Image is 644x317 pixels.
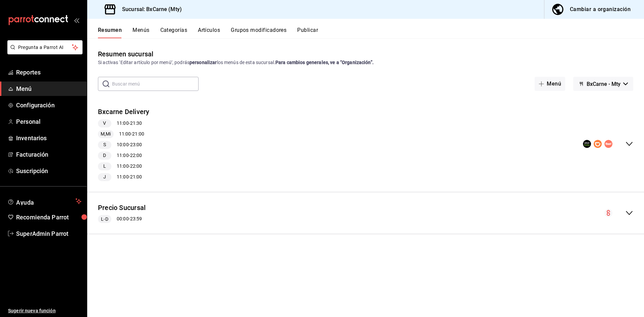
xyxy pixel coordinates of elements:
span: Inventarios [16,134,82,143]
h3: Sucursal: BxCarne (Mty) [117,5,182,13]
button: Artículos [198,27,220,38]
div: 11:00 - 21:00 [98,173,149,181]
span: BxCarne - Mty [587,81,621,87]
div: 00:00 - 23:59 [98,215,146,223]
span: SuperAdmin Parrot [16,229,82,238]
div: Cambiar a organización [570,5,631,14]
span: Sugerir nueva función [8,307,82,314]
span: Reportes [16,68,82,77]
a: Pregunta a Parrot AI [5,49,83,56]
div: 10:00 - 23:00 [98,141,149,149]
button: Precio Sucursal [98,203,146,213]
span: Menú [16,84,82,93]
button: Bxcarne Delivery [98,107,149,117]
span: M,Mi [98,130,114,138]
div: collapse-menu-row [87,102,644,187]
button: Resumen [98,27,122,38]
span: S [101,141,109,148]
span: Recomienda Parrot [16,213,82,222]
span: L [101,163,109,170]
div: 11:00 - 22:00 [98,152,149,160]
span: J [101,173,109,180]
button: Menú [535,77,565,91]
button: Categorías [160,27,187,38]
div: 11:00 - 21:00 [98,130,149,138]
button: Pregunta a Parrot AI [7,40,83,54]
span: Pregunta a Parrot AI [18,44,72,51]
span: V [100,120,109,127]
button: Publicar [297,27,318,38]
button: Grupos modificadores [231,27,286,38]
strong: Para cambios generales, ve a “Organización”. [275,60,374,65]
strong: personalizar [190,60,217,65]
span: Facturación [16,150,82,159]
span: Ayuda [16,197,73,205]
span: Configuración [16,101,82,110]
div: Resumen sucursal [98,49,153,59]
div: collapse-menu-row [87,198,644,229]
button: BxCarne - Mty [573,77,633,91]
div: Si activas ‘Editar artículo por menú’, podrás los menús de esta sucursal. [98,59,633,66]
div: 11:00 - 21:30 [98,119,149,127]
div: 11:00 - 22:00 [98,162,149,170]
span: Suscripción [16,166,82,175]
span: D [100,152,109,159]
input: Buscar menú [112,77,199,91]
div: navigation tabs [98,27,644,38]
button: open_drawer_menu [74,17,79,23]
span: L-D [98,216,111,223]
button: Menús [132,27,149,38]
span: Personal [16,117,82,126]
